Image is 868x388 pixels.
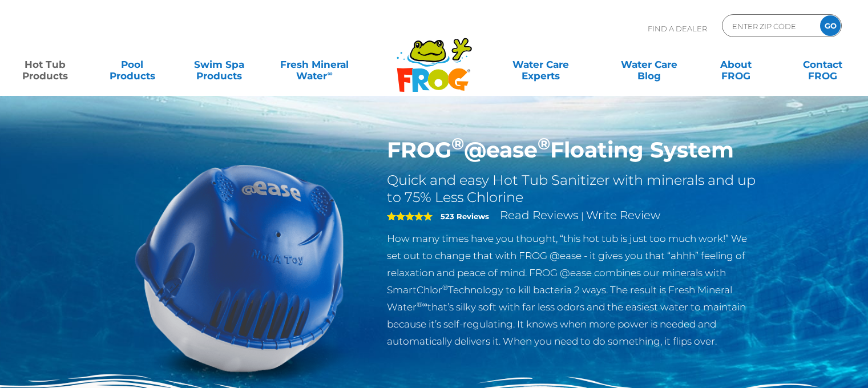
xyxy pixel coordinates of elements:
[581,211,584,221] span: |
[327,69,332,78] sup: ∞
[387,212,433,221] span: 5
[387,230,760,350] p: How many times have you thought, “this hot tub is just too much work!” We set out to change that ...
[451,134,464,153] sup: ®
[586,208,660,222] a: Write Review
[538,134,550,153] sup: ®
[185,53,253,76] a: Swim SpaProducts
[417,300,427,309] sup: ®∞
[441,212,489,221] strong: 523 Reviews
[820,15,841,36] input: GO
[789,53,857,76] a: ContactFROG
[486,53,596,76] a: Water CareExperts
[387,172,760,206] h2: Quick and easy Hot Tub Sanitizer with minerals and up to 75% Less Chlorine
[615,53,683,76] a: Water CareBlog
[500,208,579,222] a: Read Reviews
[390,23,478,92] img: Frog Products Logo
[272,53,357,76] a: Fresh MineralWater∞
[702,53,769,76] a: AboutFROG
[11,53,79,76] a: Hot TubProducts
[387,137,760,163] h1: FROG @ease Floating System
[442,283,448,292] sup: ®
[98,53,165,76] a: PoolProducts
[648,14,707,43] p: Find A Dealer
